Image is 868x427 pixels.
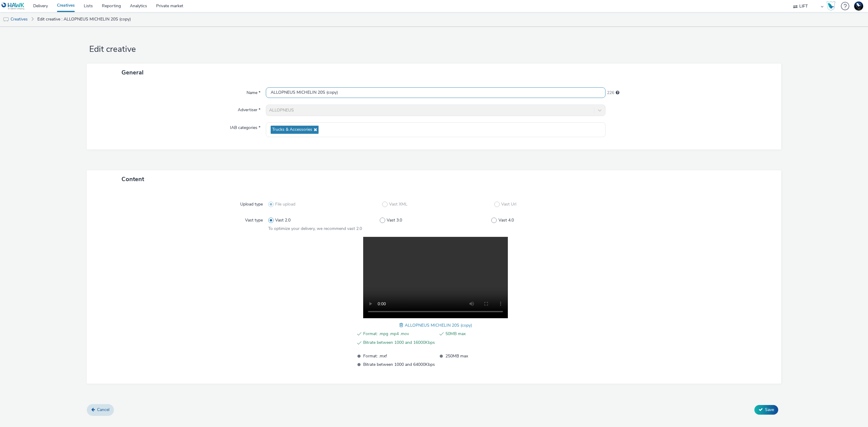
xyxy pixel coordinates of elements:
img: Support Hawk [854,2,863,11]
span: Save [765,407,774,413]
span: 50MB max [445,330,517,338]
span: Trucks & Accessories [272,127,312,132]
span: Vast 2.0 [275,217,291,223]
span: ALLOPNEUS MICHELIN 20S (copy) [405,322,472,328]
span: Format: .mpg .mp4 .mov [363,330,435,338]
button: Save [754,405,778,415]
input: Name [266,87,605,98]
img: tv [3,17,9,23]
span: Format: .mxf [363,353,435,359]
span: Cancel [97,407,109,413]
label: Name * [244,87,263,96]
span: General [121,68,143,77]
span: Bitrate between 1000 and 16000Kbps [363,339,435,346]
a: Cancel [87,404,114,416]
span: Bitrate between 1000 and 64000Kbps [363,361,435,368]
a: Edit creative : ALLOPNEUS MICHELIN 20S (copy) [34,12,134,27]
span: Vast XML [389,201,407,207]
a: Hawk Academy [826,1,838,11]
span: 250MB max [445,353,517,359]
label: IAB categories * [228,122,263,131]
span: 226 [607,90,614,96]
img: Hawk Academy [826,1,835,11]
span: Vast 4.0 [498,217,514,223]
label: Advertiser * [235,105,263,113]
span: File upload [275,201,295,207]
h1: Edit creative [87,44,781,55]
label: Upload type [238,199,265,207]
div: Maximum 255 characters [616,90,619,96]
span: Content [121,175,144,183]
label: Vast type [243,215,265,223]
span: To optimize your delivery, we recommend vast 2.0 [268,226,362,231]
img: undefined Logo [2,2,25,10]
span: Vast Url [501,201,516,207]
span: Vast 3.0 [387,217,402,223]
